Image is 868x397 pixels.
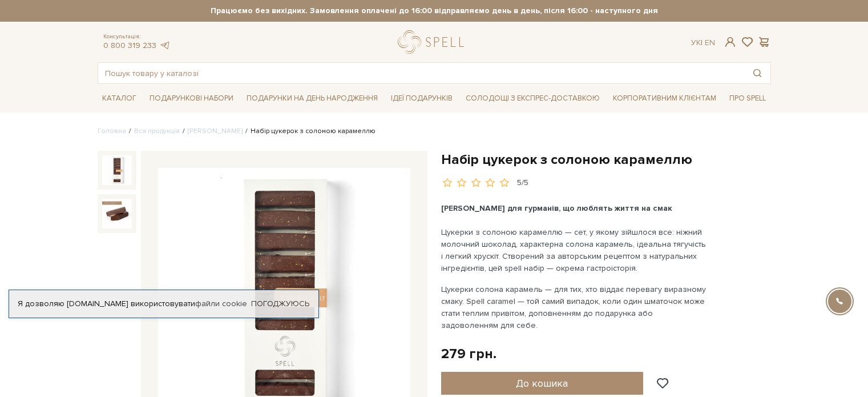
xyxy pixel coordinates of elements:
span: Консультація: [103,33,171,41]
button: До кошика [441,372,644,395]
a: 0 800 319 233 [103,41,156,50]
a: telegram [159,41,171,50]
div: 279 грн. [441,345,496,363]
a: Каталог [98,90,141,107]
a: Солодощі з експрес-доставкою [461,89,604,108]
a: Вся продукція [134,127,180,135]
div: Ук [691,38,715,48]
img: Набір цукерок з солоною карамеллю [102,155,132,185]
input: Пошук товару у каталозі [98,63,744,83]
button: Пошук товару у каталозі [744,63,770,83]
div: Я дозволяю [DOMAIN_NAME] використовувати [9,299,318,309]
a: Про Spell [725,90,770,107]
span: До кошика [516,377,568,390]
h1: Набір цукерок з солоною карамеллю [441,151,771,169]
img: Набір цукерок з солоною карамеллю [102,199,132,228]
a: Подарунки на День народження [242,90,382,107]
div: 5/5 [517,178,528,189]
a: Подарункові набори [145,90,238,107]
span: [PERSON_NAME] для гурманів, що люблять життя на смак [441,203,672,213]
span: Цукерки з солоною карамеллю — сет, у якому зійшлося все: ніжний молочний шоколад, характерна соло... [441,227,708,273]
a: Корпоративним клієнтам [608,90,721,107]
a: Головна [98,127,126,135]
a: файли cookie [195,299,247,308]
a: Ідеї подарунків [386,90,457,107]
a: [PERSON_NAME] [188,127,243,135]
a: En [705,38,715,47]
a: logo [398,30,469,54]
li: Набір цукерок з солоною карамеллю [243,126,376,137]
a: Погоджуюсь [251,299,309,309]
span: Цукерки солона карамель — для тих, хто віддає перевагу виразному смаку. Spell caramel — той самий... [441,284,708,330]
span: | [701,38,703,47]
strong: Працюємо без вихідних. Замовлення оплачені до 16:00 відправляємо день в день, після 16:00 - насту... [98,6,771,16]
